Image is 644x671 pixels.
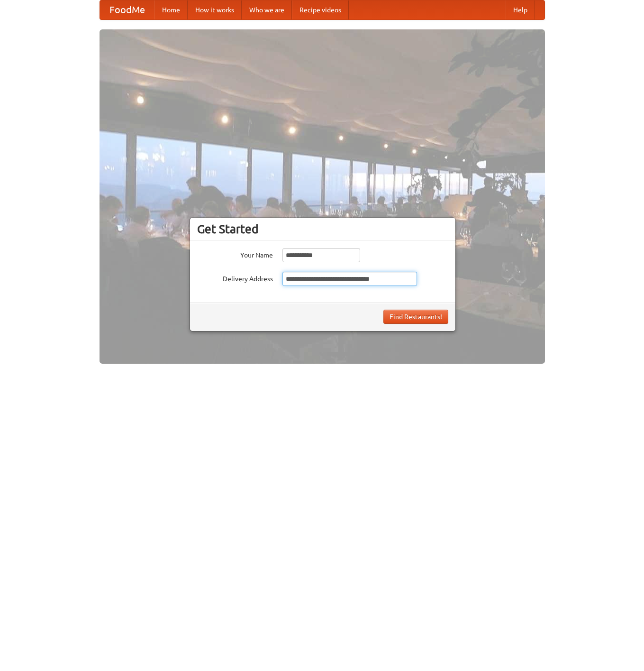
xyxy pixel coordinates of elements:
a: FoodMe [100,0,154,19]
label: Your Name [197,248,273,260]
a: Who we are [242,0,292,19]
h3: Get Started [197,222,448,236]
a: Recipe videos [292,0,349,19]
a: Home [154,0,188,19]
label: Delivery Address [197,272,273,284]
button: Find Restaurants! [383,310,448,324]
a: How it works [188,0,242,19]
a: Help [506,0,535,19]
